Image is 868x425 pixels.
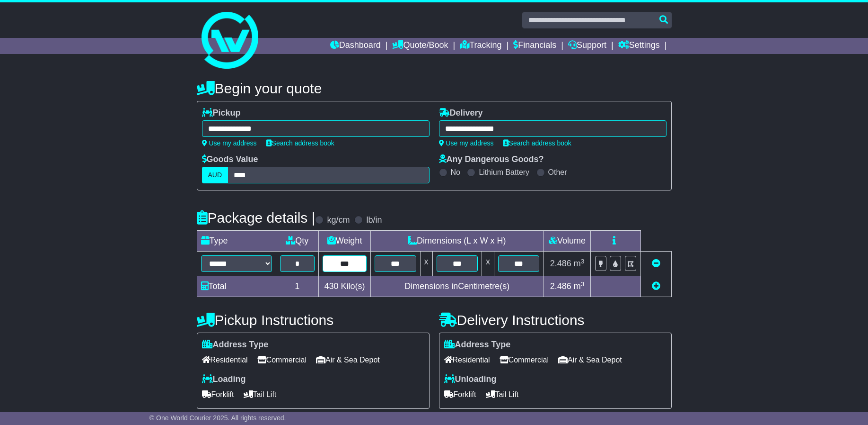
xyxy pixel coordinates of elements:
[319,231,371,252] td: Weight
[460,38,501,54] a: Tracking
[202,374,246,385] label: Loading
[581,258,585,265] sup: 3
[574,259,585,268] span: m
[544,231,591,252] td: Volume
[439,139,494,147] a: Use my address
[316,353,380,367] span: Air & Sea Depot
[327,215,350,226] label: kg/cm
[202,139,257,147] a: Use my address
[197,231,276,252] td: Type
[439,108,483,118] label: Delivery
[568,38,606,54] a: Support
[548,168,567,177] label: Other
[276,276,319,297] td: 1
[371,231,544,252] td: Dimensions (L x W x H)
[618,38,660,54] a: Settings
[444,387,476,402] span: Forklift
[197,210,316,226] h4: Package details |
[439,154,544,165] label: Any Dangerous Goods?
[550,281,571,291] span: 2.486
[202,340,269,350] label: Address Type
[439,312,672,328] h4: Delivery Instructions
[652,281,660,291] a: Add new item
[266,139,334,147] a: Search address book
[149,414,286,422] span: © One World Courier 2025. All rights reserved.
[371,276,544,297] td: Dimensions in Centimetre(s)
[197,276,276,297] td: Total
[451,168,460,177] label: No
[420,252,432,276] td: x
[550,259,571,268] span: 2.486
[513,38,556,54] a: Financials
[202,167,228,183] label: AUD
[558,353,622,367] span: Air & Sea Depot
[324,281,339,291] span: 430
[581,280,585,288] sup: 3
[197,81,672,96] h4: Begin your quote
[319,276,371,297] td: Kilo(s)
[486,387,519,402] span: Tail Lift
[482,252,494,276] td: x
[444,340,511,350] label: Address Type
[257,353,307,367] span: Commercial
[652,259,660,268] a: Remove this item
[244,387,277,402] span: Tail Lift
[444,353,490,367] span: Residential
[366,215,382,226] label: lb/in
[330,38,381,54] a: Dashboard
[479,168,529,177] label: Lithium Battery
[197,312,430,328] h4: Pickup Instructions
[202,108,241,118] label: Pickup
[202,387,234,402] span: Forklift
[503,139,571,147] a: Search address book
[574,281,585,291] span: m
[202,353,248,367] span: Residential
[444,374,497,385] label: Unloading
[392,38,448,54] a: Quote/Book
[276,231,319,252] td: Qty
[500,353,549,367] span: Commercial
[202,154,258,165] label: Goods Value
